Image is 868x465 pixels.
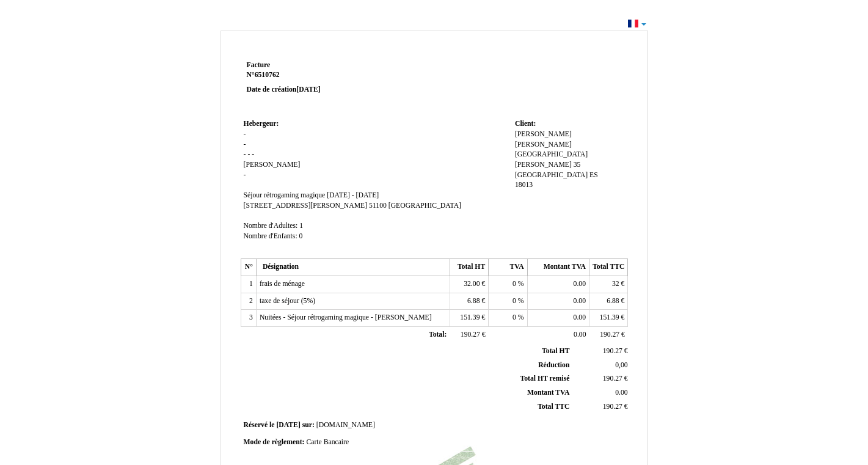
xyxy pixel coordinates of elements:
span: - [247,150,250,158]
span: Facture [247,61,271,69]
span: taxe de séjour (5%) [260,297,315,305]
span: 0 [512,297,516,305]
span: - [244,130,246,138]
span: 0.00 [574,313,586,321]
span: 151.39 [600,313,619,321]
span: Total HT [542,347,569,355]
th: TVA [489,259,527,276]
span: [DOMAIN_NAME] [316,421,375,429]
td: 3 [241,310,256,327]
span: - [244,171,246,179]
span: 32.00 [464,280,480,288]
span: 190.27 [603,347,622,355]
span: Total: [429,331,447,339]
span: 0 [299,232,303,240]
td: € [572,345,630,358]
span: Carte Bancaire [306,438,349,446]
span: [PERSON_NAME] [244,161,301,169]
span: 32 [612,280,619,288]
td: % [489,276,527,293]
span: [GEOGRAPHIC_DATA] [515,171,588,179]
strong: Date de création [247,86,321,93]
td: € [589,310,628,327]
span: 190.27 [461,331,480,339]
span: [DATE] [276,421,300,429]
span: 0 [512,280,516,288]
span: 0.00 [574,297,586,305]
td: € [450,293,488,310]
span: Montant TVA [527,389,569,397]
span: 6.88 [467,297,480,305]
td: € [589,327,628,344]
span: 0.00 [574,280,586,288]
th: N° [241,259,256,276]
td: € [572,372,630,386]
span: [STREET_ADDRESS][PERSON_NAME] [244,202,368,210]
span: 51100 [369,202,387,210]
td: 2 [241,293,256,310]
td: % [489,310,527,327]
span: 0.00 [615,389,627,397]
span: Nuitées - Séjour rétrogaming magique - [PERSON_NAME] [260,313,432,321]
span: 0 [512,313,516,321]
td: 1 [241,276,256,293]
span: - [244,150,246,158]
th: Désignation [256,259,450,276]
span: frais de ménage [260,280,305,288]
span: 6.88 [607,297,619,305]
th: Total TTC [589,259,628,276]
span: Total TTC [538,403,569,411]
span: Mode de règlement: [244,438,305,446]
span: Séjour rétrogaming magique [244,191,326,199]
td: % [489,293,527,310]
span: [GEOGRAPHIC_DATA][PERSON_NAME] 35 [515,150,588,169]
span: Réduction [538,361,569,369]
span: 18013 [515,181,533,189]
span: 190.27 [603,403,622,411]
span: - [252,150,254,158]
span: [DATE] - [DATE] [327,191,379,199]
span: ES [589,171,598,179]
span: Réservé le [244,421,275,429]
span: Hebergeur: [244,120,279,128]
span: 190.27 [600,331,619,339]
td: € [450,310,488,327]
span: Total HT remisé [520,375,569,383]
td: € [589,293,628,310]
strong: N° [247,70,393,80]
span: 1 [299,222,303,230]
span: 0,00 [615,361,627,369]
span: - [244,141,246,148]
span: 190.27 [603,375,622,383]
span: [GEOGRAPHIC_DATA] [388,202,461,210]
span: [DATE] [296,86,320,93]
span: 6510762 [255,71,280,79]
td: € [589,276,628,293]
td: € [572,400,630,414]
span: [PERSON_NAME] [515,130,572,138]
th: Total HT [450,259,488,276]
span: [PERSON_NAME] [515,141,572,148]
span: 151.39 [460,313,480,321]
td: € [450,276,488,293]
span: Nombre d'Enfants: [244,232,297,240]
th: Montant TVA [527,259,589,276]
span: Client: [515,120,536,128]
span: 0.00 [574,331,586,339]
span: Nombre d'Adultes: [244,222,298,230]
span: sur: [302,421,315,429]
td: € [450,327,488,344]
